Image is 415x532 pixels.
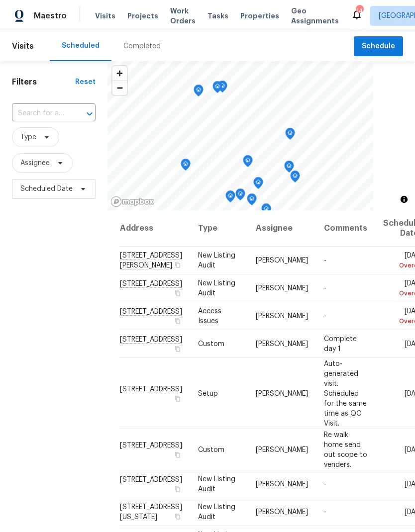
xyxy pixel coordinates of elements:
[123,41,161,51] div: Completed
[173,317,182,326] button: Copy Address
[198,280,235,297] span: New Listing Audit
[120,504,182,521] span: [STREET_ADDRESS][US_STATE]
[173,261,182,269] button: Copy Address
[12,77,75,87] h1: Filters
[173,485,182,494] button: Copy Address
[253,177,263,192] div: Map marker
[198,476,235,493] span: New Listing Audit
[324,509,326,516] span: -
[127,11,158,21] span: Projects
[12,106,68,121] input: Search for an address...
[120,476,182,483] span: [STREET_ADDRESS]
[207,12,228,19] span: Tasks
[247,193,257,209] div: Map marker
[324,313,326,320] span: -
[107,61,373,210] canvas: Map
[112,66,127,81] button: Zoom in
[120,385,182,392] span: [STREET_ADDRESS]
[20,184,73,194] span: Scheduled Date
[256,390,308,397] span: [PERSON_NAME]
[243,155,253,171] div: Map marker
[316,210,375,247] th: Comments
[284,161,294,176] div: Map marker
[62,41,100,51] div: Scheduled
[112,81,127,95] span: Zoom out
[173,394,182,403] button: Copy Address
[256,257,308,264] span: [PERSON_NAME]
[75,77,96,87] div: Reset
[235,188,245,204] div: Map marker
[285,128,295,143] div: Map marker
[20,132,36,142] span: Type
[198,504,235,521] span: New Listing Audit
[212,81,222,96] div: Map marker
[119,210,190,247] th: Address
[256,481,308,488] span: [PERSON_NAME]
[190,210,248,247] th: Type
[256,313,308,320] span: [PERSON_NAME]
[173,450,182,459] button: Copy Address
[354,36,403,57] button: Schedule
[173,512,182,521] button: Copy Address
[217,81,227,96] div: Map marker
[256,285,308,292] span: [PERSON_NAME]
[362,40,395,53] span: Schedule
[256,509,308,516] span: [PERSON_NAME]
[20,158,50,168] span: Assignee
[256,341,308,348] span: [PERSON_NAME]
[83,107,97,121] button: Open
[324,257,326,264] span: -
[12,35,34,57] span: Visits
[198,308,221,325] span: Access Issues
[194,85,204,100] div: Map marker
[240,11,279,21] span: Properties
[198,446,224,453] span: Custom
[198,341,224,348] span: Custom
[120,442,182,448] span: [STREET_ADDRESS]
[170,6,196,26] span: Work Orders
[173,289,182,298] button: Copy Address
[95,11,115,21] span: Visits
[112,81,127,95] button: Zoom out
[110,196,154,207] a: Mapbox homepage
[398,193,410,205] button: Toggle attribution
[290,171,300,186] div: Map marker
[324,431,367,468] span: Re walk home send out scope to venders.
[173,345,182,354] button: Copy Address
[356,6,363,16] div: 14
[291,6,339,26] span: Geo Assignments
[198,252,235,269] span: New Listing Audit
[261,203,271,219] div: Map marker
[256,446,308,453] span: [PERSON_NAME]
[324,336,357,353] span: Complete day 1
[401,194,407,205] span: Toggle attribution
[34,11,67,21] span: Maestro
[181,159,191,174] div: Map marker
[225,190,235,206] div: Map marker
[324,360,367,427] span: Auto-generated visit. Scheduled for the same time as QC Visit.
[248,210,316,247] th: Assignee
[324,481,326,488] span: -
[198,390,218,397] span: Setup
[324,285,326,292] span: -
